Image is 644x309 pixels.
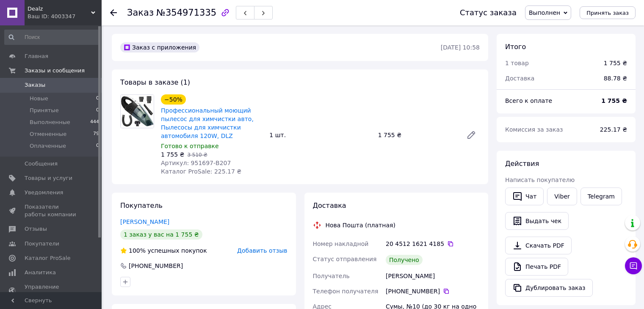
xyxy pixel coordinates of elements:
time: [DATE] 10:58 [441,44,480,51]
div: [PHONE_NUMBER] [128,262,184,270]
div: Нова Пошта (платная) [323,221,398,229]
span: Получатель [313,273,350,279]
span: Уведомления [25,189,63,196]
span: Отзывы [25,225,47,233]
span: Каталог ProSale: 225.17 ₴ [161,168,241,175]
span: 0 [96,107,99,114]
div: 88.78 ₴ [599,69,632,88]
span: Комиссия за заказ [505,126,563,133]
span: Итого [505,43,526,51]
span: Показатели работы компании [25,203,78,218]
span: Главная [25,52,48,60]
span: Новые [30,95,48,102]
span: Статус отправления [313,256,377,262]
span: 3 510 ₴ [187,152,207,158]
span: Заказы [25,81,45,89]
span: Доставка [313,201,346,210]
span: Написать покупателю [505,177,575,183]
span: Оплаченные [30,142,66,150]
span: Управление сайтом [25,283,78,298]
span: 444 [90,119,99,126]
a: Скачать PDF [505,237,572,254]
span: Принять заказ [586,10,629,16]
span: Товары и услуги [25,174,72,182]
a: Печать PDF [505,258,568,276]
span: Сообщения [25,160,58,168]
a: Viber [547,188,577,205]
div: успешных покупок [120,246,207,255]
button: Принять заказ [580,6,636,19]
div: [PERSON_NAME] [384,268,481,284]
span: Каталог ProSale [25,254,70,262]
div: −50% [161,94,186,105]
span: 1 товар [505,60,529,66]
span: Готово к отправке [161,143,219,149]
a: Telegram [580,188,622,205]
a: Редактировать [463,127,480,143]
div: 1 755 ₴ [604,59,627,67]
button: Чат [505,188,544,205]
span: 0 [96,142,99,150]
span: Покупатели [25,240,59,248]
img: Профессиональный моющий пылесос для химчистки авто, Пылесосы для химчистки автомобиля 120W, DLZ [121,95,154,128]
button: Дублировать заказ [505,279,593,297]
span: Доставка [505,75,534,82]
span: Аналитика [25,269,56,276]
span: Принятые [30,107,59,114]
div: [PHONE_NUMBER] [386,287,480,295]
a: [PERSON_NAME] [120,218,169,225]
button: Выдать чек [505,212,569,230]
input: Поиск [4,30,100,45]
span: 0 [96,95,99,102]
span: 79 [93,130,99,138]
button: Чат с покупателем [625,257,642,274]
span: Заказы и сообщения [25,67,85,74]
span: Добавить отзыв [237,247,287,254]
div: Статус заказа [460,8,517,17]
div: 1 755 ₴ [375,129,459,141]
span: Действия [505,160,539,168]
span: 225.17 ₴ [600,126,627,133]
span: Dealz [28,5,91,13]
div: Ваш ID: 4003347 [28,13,102,20]
div: 20 4512 1621 4185 [386,240,480,248]
span: 1 755 ₴ [161,151,184,158]
span: Выполненные [30,119,70,126]
span: Номер накладной [313,240,369,247]
span: Артикул: 951697-B207 [161,160,231,166]
div: Заказ с приложения [120,42,199,52]
span: Товары в заказе (1) [120,78,190,86]
b: 1 755 ₴ [601,97,627,104]
div: Получено [386,255,423,265]
span: Отмененные [30,130,66,138]
div: 1 шт. [266,129,374,141]
span: Всего к оплате [505,97,552,104]
span: Покупатель [120,201,163,210]
span: Выполнен [529,9,560,16]
div: 1 заказ у вас на 1 755 ₴ [120,229,202,240]
span: 100% [129,247,146,254]
span: №354971335 [156,8,216,18]
span: Телефон получателя [313,288,379,295]
a: Профессиональный моющий пылесос для химчистки авто, Пылесосы для химчистки автомобиля 120W, DLZ [161,107,254,139]
span: Заказ [127,8,154,18]
div: Вернуться назад [110,8,117,17]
